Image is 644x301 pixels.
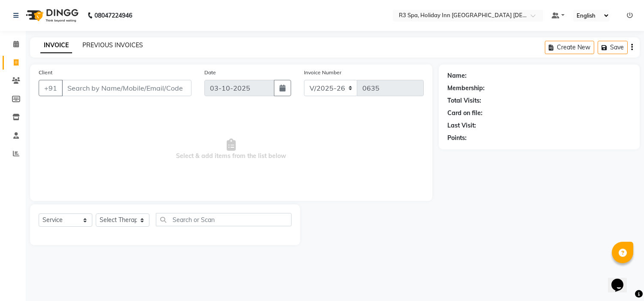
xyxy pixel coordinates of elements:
[447,71,467,80] div: Name:
[598,41,628,54] button: Save
[204,69,216,76] label: Date
[156,213,292,226] input: Search or Scan
[304,69,341,76] label: Invoice Number
[39,106,424,192] span: Select & add items from the list below
[447,96,481,105] div: Total Visits:
[545,41,594,54] button: Create New
[22,3,81,27] img: logo
[40,38,72,53] a: INVOICE
[608,267,635,292] iframe: chat widget
[94,3,132,27] b: 08047224946
[82,41,143,49] a: PREVIOUS INVOICES
[39,69,52,76] label: Client
[447,121,476,130] div: Last Visit:
[39,80,63,96] button: +91
[447,109,483,118] div: Card on file:
[62,80,191,96] input: Search by Name/Mobile/Email/Code
[447,134,467,143] div: Points:
[447,84,485,93] div: Membership:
